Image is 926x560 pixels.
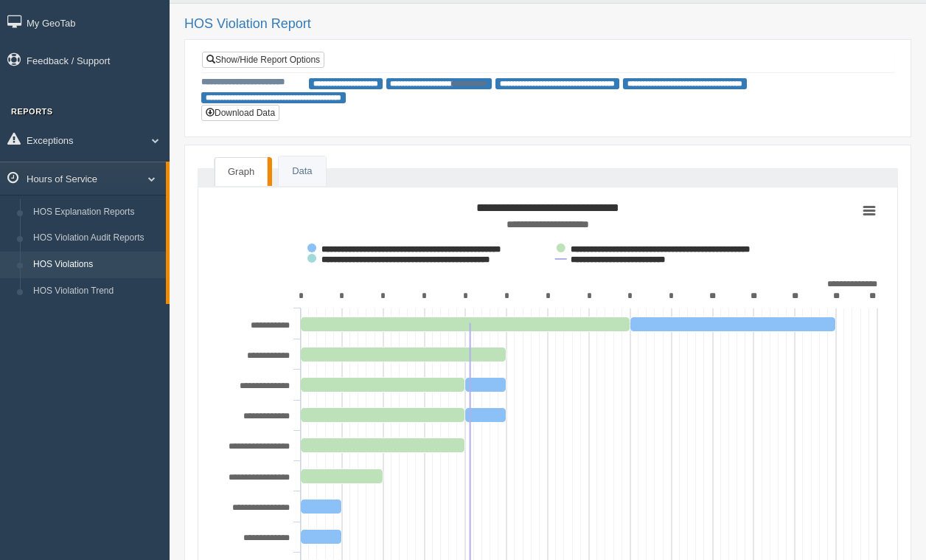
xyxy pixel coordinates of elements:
a: HOS Violation Trend [27,278,166,305]
button: Download Data [201,105,279,121]
a: Graph [215,157,268,187]
a: HOS Explanation Reports [27,199,166,226]
a: Data [279,156,325,187]
h2: HOS Violation Report [184,17,911,32]
a: HOS Violations [27,252,166,278]
a: Show/Hide Report Options [202,52,324,68]
a: HOS Violation Audit Reports [27,225,166,252]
